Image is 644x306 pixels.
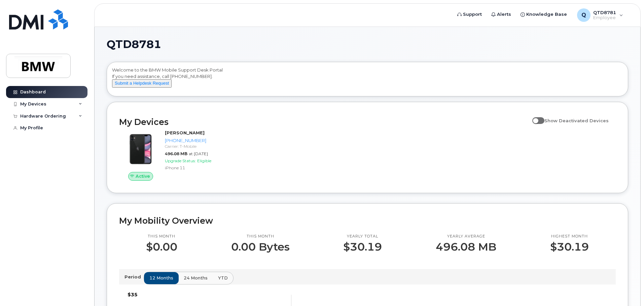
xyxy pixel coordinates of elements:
p: $30.19 [550,241,589,253]
p: This month [231,234,290,239]
div: Carrier: T-Mobile [165,143,235,149]
a: Active[PERSON_NAME][PHONE_NUMBER]Carrier: T-Mobile496.08 MBat [DATE]Upgrade Status:EligibleiPhone 11 [119,130,237,181]
a: Submit a Helpdesk Request [112,80,172,86]
img: iPhone_11.jpg [124,133,157,165]
div: Welcome to the BMW Mobile Support Desk Portal If you need assistance, call [PHONE_NUMBER]. [112,67,623,94]
span: YTD [218,275,228,281]
div: [PHONE_NUMBER] [165,137,235,144]
button: Submit a Helpdesk Request [112,79,172,88]
h2: My Mobility Overview [119,216,616,226]
strong: [PERSON_NAME] [165,130,205,135]
tspan: $35 [128,292,138,298]
p: Yearly total [343,234,382,239]
span: at [DATE] [189,151,208,156]
h2: My Devices [119,117,529,127]
span: Eligible [197,158,211,163]
span: Upgrade Status: [165,158,196,163]
input: Show Deactivated Devices [532,114,538,120]
span: Show Deactivated Devices [544,118,609,123]
p: $0.00 [146,241,177,253]
p: 0.00 Bytes [231,241,290,253]
p: Yearly average [436,234,496,239]
p: Period [124,274,144,280]
span: Active [136,173,150,179]
p: This month [146,234,177,239]
p: Highest month [550,234,589,239]
span: QTD8781 [107,39,161,49]
div: iPhone 11 [165,165,235,171]
p: $30.19 [343,241,382,253]
span: 496.08 MB [165,151,187,156]
span: 24 months [184,275,208,281]
p: 496.08 MB [436,241,496,253]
